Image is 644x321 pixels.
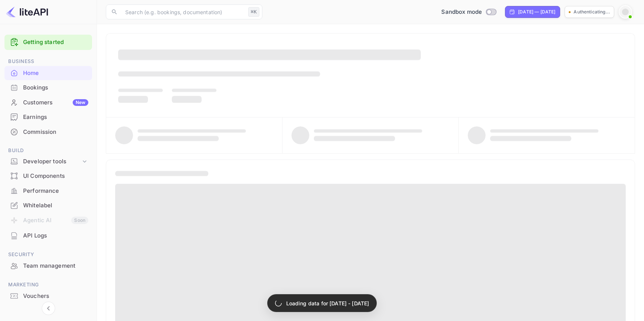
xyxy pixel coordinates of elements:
[518,9,555,15] div: [DATE] — [DATE]
[121,4,245,19] input: Search (e.g. bookings, documentation)
[23,157,81,166] div: Developer tools
[4,259,92,273] a: Team management
[23,98,88,107] div: Customers
[23,262,88,270] div: Team management
[23,232,88,240] div: API Logs
[441,8,482,16] span: Sandbox mode
[4,184,92,198] a: Performance
[4,95,92,110] div: CustomersNew
[4,81,92,95] div: Bookings
[4,66,92,81] div: Home
[438,8,499,16] div: Switch to Production mode
[4,281,92,289] span: Marketing
[4,169,92,183] div: UI Components
[4,81,92,94] a: Bookings
[23,128,88,136] div: Commission
[574,9,610,15] p: Authenticating...
[23,187,88,195] div: Performance
[4,57,92,66] span: Business
[4,35,92,50] div: Getting started
[4,110,92,124] a: Earnings
[505,6,560,18] div: Click to change the date range period
[73,99,88,106] div: New
[23,38,88,47] a: Getting started
[4,66,92,80] a: Home
[4,169,92,183] a: UI Components
[4,198,92,213] div: Whitelabel
[4,125,92,139] a: Commission
[4,95,92,109] a: CustomersNew
[248,7,259,17] div: ⌘K
[4,229,92,243] div: API Logs
[4,110,92,125] div: Earnings
[23,84,88,92] div: Bookings
[4,147,92,155] span: Build
[4,184,92,198] div: Performance
[4,125,92,139] div: Commission
[42,302,55,315] button: Collapse navigation
[23,69,88,78] div: Home
[4,289,92,303] a: Vouchers
[4,229,92,242] a: API Logs
[4,259,92,273] div: Team management
[23,201,88,210] div: Whitelabel
[23,113,88,122] div: Earnings
[4,198,92,212] a: Whitelabel
[286,299,369,307] p: Loading data for [DATE] - [DATE]
[6,6,48,18] img: LiteAPI logo
[23,292,88,300] div: Vouchers
[4,251,92,259] span: Security
[4,155,92,168] div: Developer tools
[23,172,88,180] div: UI Components
[4,289,92,303] div: Vouchers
